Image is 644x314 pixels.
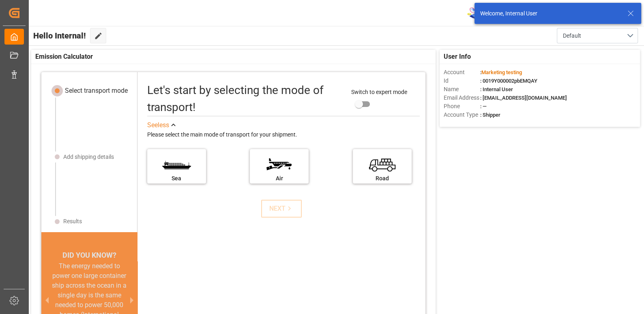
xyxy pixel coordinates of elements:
span: Marketing testing [481,69,522,75]
div: Air [254,174,305,183]
div: Please select the main mode of transport for your shipment. [147,130,420,140]
span: : [EMAIL_ADDRESS][DOMAIN_NAME] [480,95,567,101]
span: Default [563,32,581,40]
div: Road [357,174,408,183]
div: Welcome, Internal User [480,9,620,18]
button: NEXT [261,200,302,218]
span: Account Type [444,111,480,119]
span: Id [444,77,480,85]
div: NEXT [269,204,294,214]
span: User Info [444,52,471,62]
span: Hello Internal! [33,28,86,43]
span: Emission Calculator [35,52,93,62]
span: : Internal User [480,86,513,92]
span: Phone [444,102,480,111]
div: Select transport mode [65,86,128,96]
span: Email Address [444,94,480,102]
span: Name [444,85,480,94]
div: See less [147,120,169,130]
button: open menu [557,28,638,43]
div: Results [63,217,82,226]
span: : 0019Y000002pbEMQAY [480,78,537,84]
div: Sea [151,174,202,183]
span: Switch to expert mode [351,89,407,95]
span: : — [480,103,487,109]
span: : Shipper [480,112,500,118]
div: DID YOU KNOW? [41,249,137,261]
img: download.png_1728114651.png [466,6,493,20]
div: Let's start by selecting the mode of transport! [147,82,343,116]
span: Account [444,68,480,77]
div: Add shipping details [63,153,114,161]
span: : [480,69,522,75]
